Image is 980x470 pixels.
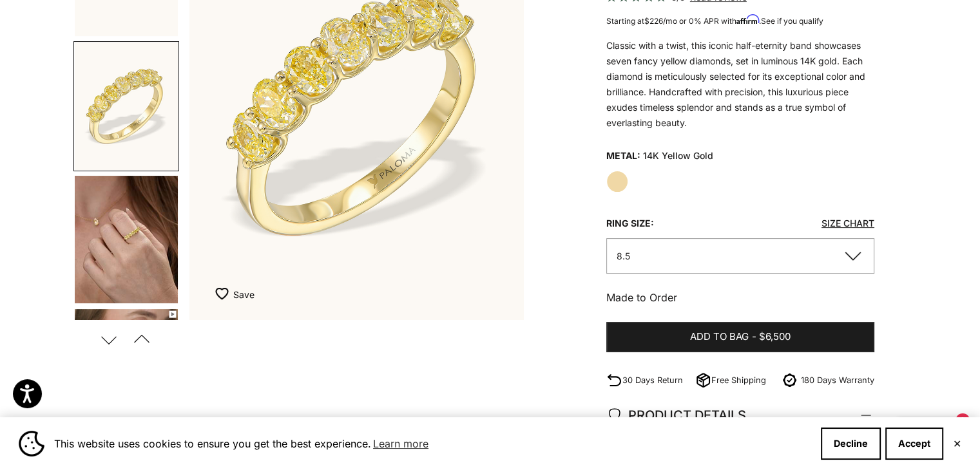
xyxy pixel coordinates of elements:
variant-option-value: 14K Yellow Gold [643,146,713,165]
button: Go to item 3 [73,174,179,305]
p: 180 Days Warranty [801,373,874,387]
span: 8.5 [617,250,630,261]
span: $226 [644,16,663,26]
p: Made to Order [606,289,874,306]
summary: PRODUCT DETAILS [606,391,874,439]
a: Learn more [371,434,430,453]
button: Go to item 4 [73,308,179,438]
legend: Ring size: [606,214,654,233]
img: #YellowGold [75,42,178,170]
a: See if you qualify - Learn more about Affirm Financing (opens in modal) [761,16,823,26]
img: #YellowGold #WhiteGold #RoseGold [75,309,178,437]
img: Cookie banner [19,431,44,456]
span: Starting at /mo or 0% APR with . [606,16,823,26]
span: Classic with a twist, this iconic half-eternity band showcases seven fancy yellow diamonds, set i... [606,40,865,128]
button: 8.5 [606,238,874,274]
img: wishlist [215,287,233,300]
p: 30 Days Return [622,373,683,387]
span: PRODUCT DETAILS [606,404,746,426]
span: Add to bag [690,329,749,345]
button: Accept [885,428,943,460]
img: #YellowGold [75,176,178,303]
button: Decline [821,428,881,460]
button: Add to Wishlist [215,281,255,307]
p: Free Shipping [711,373,766,387]
span: Affirm [736,15,759,24]
span: This website uses cookies to ensure you get the best experience. [54,434,811,453]
a: Size Chart [821,218,874,229]
button: Add to bag-$6,500 [606,322,874,353]
span: $6,500 [759,329,791,345]
button: Close [953,440,961,447]
legend: Metal: [606,146,640,165]
button: Go to item 2 [73,41,179,171]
